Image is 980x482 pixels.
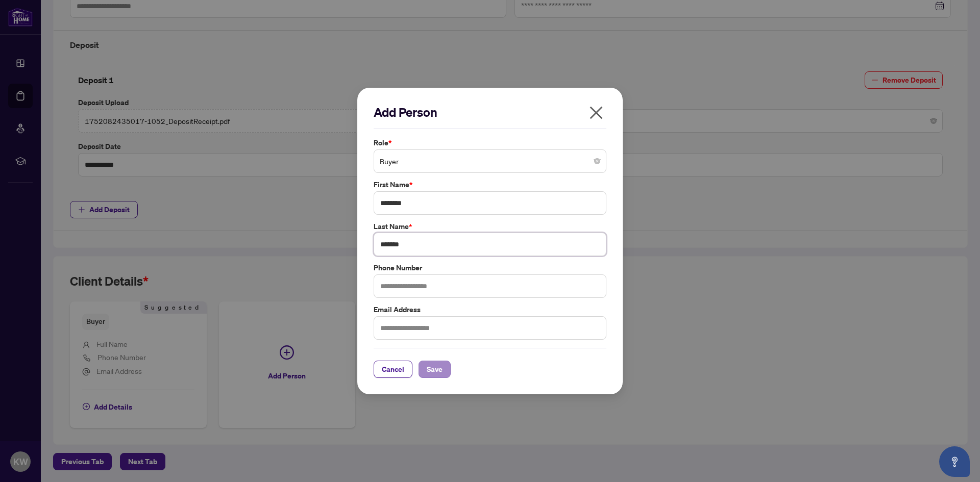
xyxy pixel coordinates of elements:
[374,221,606,232] label: Last Name
[380,151,600,171] span: Buyer
[419,361,451,378] button: Save
[939,446,970,477] button: Open asap
[374,262,606,273] label: Phone Number
[374,304,606,315] label: Email Address
[382,361,404,377] span: Cancel
[374,104,606,120] h2: Add Person
[427,361,443,377] span: Save
[374,137,606,148] label: Role
[374,361,412,378] button: Cancel
[374,179,606,190] label: First Name
[594,158,600,164] span: close-circle
[588,105,604,121] span: close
